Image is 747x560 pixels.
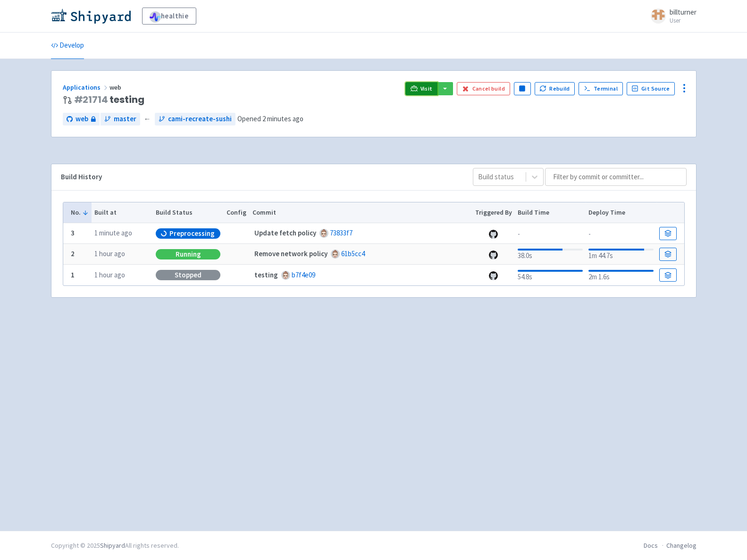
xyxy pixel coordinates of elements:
th: Build Time [515,202,586,223]
div: 54.8s [518,268,582,283]
div: 2m 1.6s [588,268,653,283]
time: 1 hour ago [94,270,125,279]
div: Stopped [156,270,220,280]
span: testing [74,94,144,105]
th: Triggered By [472,202,515,223]
b: 1 [71,270,75,279]
strong: Remove network policy [254,249,327,258]
div: - [518,227,582,240]
th: Config [224,202,250,223]
div: - [588,227,653,240]
th: Built at [92,202,153,223]
a: cami-recreate-sushi [155,113,235,125]
a: Build Details [659,268,676,282]
b: 3 [71,228,75,237]
button: Cancel build [457,82,510,95]
a: Build Details [659,248,676,261]
button: Rebuild [535,82,575,95]
span: ← [144,114,151,125]
th: Deploy Time [586,202,656,223]
strong: testing [254,270,278,279]
a: 61b5cc4 [341,249,365,258]
a: Visit [405,82,437,95]
a: b7f4e09 [292,270,315,279]
span: billturner [670,8,697,17]
span: master [114,114,136,125]
span: cami-recreate-sushi [168,114,232,125]
time: 2 minutes ago [262,114,303,123]
a: Build Details [659,227,676,240]
a: billturner User [645,8,697,24]
b: 2 [71,249,75,258]
a: 73833f7 [330,228,353,237]
span: web [109,83,123,92]
time: 1 minute ago [94,228,132,237]
button: Pause [514,82,531,95]
small: User [670,17,697,24]
span: web [76,114,88,125]
a: Docs [644,541,658,550]
div: 38.0s [518,247,582,261]
span: Visit [420,85,433,92]
span: Preprocessing [169,229,215,238]
div: Copyright © 2025 All rights reserved. [51,541,179,551]
button: No. [71,208,89,217]
th: Commit [249,202,472,223]
div: Running [156,249,220,259]
strong: Update fetch policy [254,228,316,237]
th: Build Status [153,202,224,223]
time: 1 hour ago [94,249,125,258]
span: Opened [237,114,303,123]
a: Applications [63,83,109,92]
a: web [63,113,100,125]
div: Build History [61,172,458,183]
a: master [101,113,140,125]
a: #21714 [74,93,108,106]
div: 1m 44.7s [588,247,653,261]
a: Changelog [666,541,697,550]
a: Terminal [579,82,622,95]
a: Git Source [627,82,675,95]
img: Shipyard logo [51,8,131,24]
a: Shipyard [100,541,125,550]
input: Filter by commit or committer... [545,168,687,186]
a: healthie [142,8,196,25]
a: Develop [51,33,84,59]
